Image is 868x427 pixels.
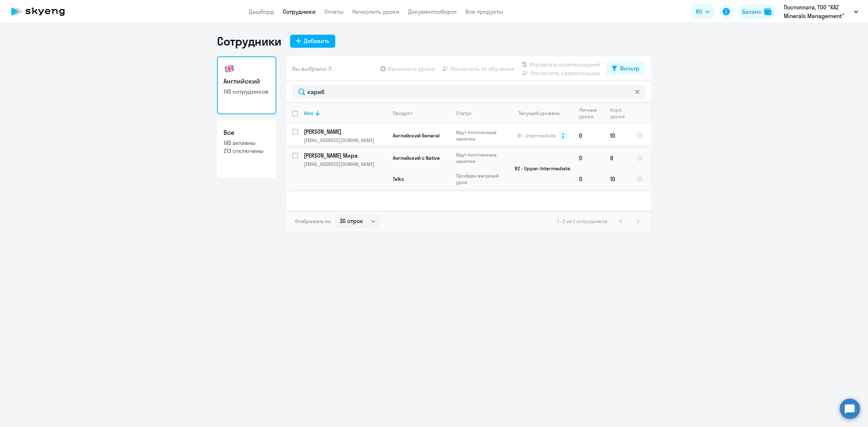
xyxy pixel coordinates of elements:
button: Фильтр [606,62,645,75]
a: Дашборд [249,8,274,15]
a: Английский145 сотрудников [217,56,276,114]
input: Поиск по имени, email, продукту или статусу [292,85,645,99]
div: Текущий уровень [512,110,573,116]
div: Корп. уроки [610,107,630,120]
div: Личные уроки [579,107,604,120]
button: RU [691,4,715,19]
button: Добавить [290,35,335,48]
div: Имя [304,110,387,116]
span: Отображать по: [295,218,332,225]
a: Документооборот [408,8,457,15]
div: Добавить [304,37,329,45]
div: Текущий уровень [519,110,560,116]
a: Все продукты [465,8,503,15]
h3: Все [224,128,270,137]
a: [PERSON_NAME] [304,128,387,136]
h3: Английский [224,77,270,86]
td: B2 - Upper-Intermediate [506,148,573,189]
h1: Сотрудники [217,34,281,48]
p: Идут постоянные занятия [456,151,506,165]
div: Имя [304,110,313,116]
p: Постоплата, ТОО "KAZ Minerals Management" [784,3,851,20]
td: 8 [604,148,631,168]
a: Сотрудники [283,8,316,15]
img: english [224,63,235,74]
div: Продукт [393,110,412,116]
p: [EMAIL_ADDRESS][DOMAIN_NAME] [304,137,387,144]
div: Фильтр [620,64,639,73]
div: Статус [456,110,472,116]
div: Баланс [742,7,761,16]
td: 0 [573,124,604,148]
p: [PERSON_NAME] [304,128,386,136]
p: Пройден вводный урок [456,172,506,185]
span: 1 - 2 из 2 сотрудников [557,218,608,225]
p: 145 активны [224,139,270,147]
td: 0 [573,148,604,168]
button: Постоплата, ТОО "KAZ Minerals Management" [780,3,862,20]
span: RU [696,7,702,16]
a: Отчеты [324,8,344,15]
p: Идут постоянные занятия [456,129,506,142]
a: Все145 активны213 отключены [217,120,276,178]
span: Talks [393,176,404,182]
button: Балансbalance [738,4,776,19]
p: 213 отключены [224,147,270,155]
img: balance [764,8,771,15]
span: Вы выбрали: 0 [292,64,332,73]
span: Английский с Native [393,155,440,161]
a: Начислить уроки [352,8,399,15]
span: B1 - Intermediate [518,132,556,139]
td: 0 [573,168,604,189]
p: [PERSON_NAME] Мира [304,151,386,159]
td: 10 [604,168,631,189]
p: 145 сотрудников [224,87,270,95]
p: [EMAIL_ADDRESS][DOMAIN_NAME] [304,161,387,167]
a: [PERSON_NAME] Мира [304,151,387,159]
span: Английский General [393,132,439,139]
td: 10 [604,124,631,148]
